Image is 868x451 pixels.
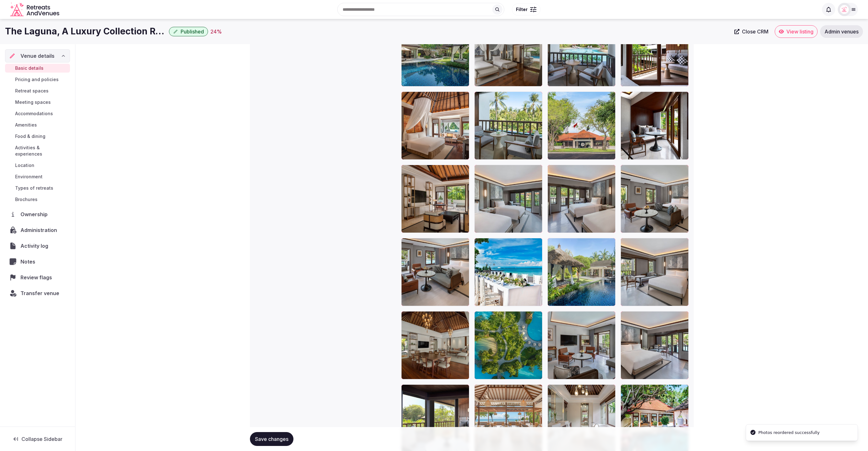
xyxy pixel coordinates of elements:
span: Environment [15,174,43,180]
a: Review flags [5,271,70,284]
div: U9maIJhpz0OhQ6MVUXAgwg_Seven%20Lagoon%20Pools.lc-dpslc-seven-lagoon-pools-35446:Classic-Hor?h=266... [474,311,542,379]
div: 24 % [211,28,222,35]
span: Brochures [15,196,38,203]
span: Admin venues [825,28,859,35]
a: Types of retreats [5,184,70,193]
div: bdJKd2lt1k6F4294se2pJg_one-bedroom-villa-20791.lc-dpslc-one-bedroom-villa-outdoor-20791:Classic-H... [547,238,616,306]
svg: Retreats and Venues company logo [10,3,61,17]
h1: The Laguna, A Luxury Collection Resort & Spa, [GEOGRAPHIC_DATA], [GEOGRAPHIC_DATA] [5,25,166,38]
div: FdE1W0cyUxqAlPW1UjBg_HisbiscusBedroom%2039190.lc-dpslc-hisbiscusbedroom-39190:Classic-Hor?h=2667&... [401,92,469,160]
a: Food & dining [5,132,70,141]
button: Save changes [250,432,293,446]
span: Types of retreats [15,185,53,191]
div: sOwqB4VUke1UtJsrBqrMQ_Studio%20-%20Living%20Room.lc-dpslc-studio---living-room-16868:Classic-Hor?... [547,311,616,379]
a: Administration [5,223,70,237]
span: Close CRM [742,28,768,35]
img: miaceralde [840,5,849,14]
a: Visit the homepage [10,3,61,17]
a: Location [5,161,70,170]
button: Published [169,27,208,36]
span: Accommodations [15,110,53,117]
span: Venue details [20,52,55,60]
a: Activities & experiences [5,143,70,158]
a: Close CRM [731,25,772,38]
div: Photos reordered successfully [758,430,819,436]
a: Brochures [5,195,70,204]
span: Location [15,162,34,169]
a: Accommodations [5,109,70,118]
a: Environment [5,172,70,181]
span: Filter [516,6,528,13]
a: Retreat spaces [5,86,70,95]
div: f4y88rDf0KB7Z46UiPi6g_dpslc-studio-35837.lc-dpslc-studio-lagoon-access--35837:Classic-Hor?h=2667&... [401,238,469,306]
span: Published [181,28,204,35]
span: Basic details [15,65,43,71]
span: Meeting spaces [15,99,51,105]
span: Collapse Sidebar [21,436,62,442]
a: Admin venues [820,25,863,38]
span: Administration [20,226,60,234]
div: deLpqA0z0UKJYhZDm1HIrg_two-bedroom-villa-27116.lc-dpslc-two-bedroom-villa-living-27116:Classic-Ho... [401,311,469,379]
span: Notes [20,258,38,265]
span: Activities & experiences [15,145,67,157]
button: Collapse Sidebar [5,432,70,446]
a: Pricing and policies [5,75,70,84]
span: Pricing and policies [15,76,59,83]
a: Activity log [5,239,70,252]
a: View listing [775,25,818,38]
a: Ownership [5,208,70,221]
a: Amenities [5,121,70,129]
div: I22KnMA9M0Wd2zJ6vEEFRQ_HisbiscusLivingroom%2034561.lc-dpslc-hisbiscuslivingroom-34561:Classic-Hor... [401,165,469,233]
div: bXUYmv5OAUyV8hG3Ic9CYA_Studio%20Lagoon%20Balcony.lc-dpslc-studio-lagoon-balcony-27301:Classic-Hor... [547,18,616,86]
span: Food & dining [15,133,45,139]
button: Filter [512,3,541,15]
div: rRwG2vc2UCW6mwGDDJNeQ_Deluxe%20Lagoon%20View%20Twin%20.lc-dpslc-deluxe-lagoon-view-twin--23673:Cl... [474,165,542,233]
span: Amenities [15,122,37,128]
span: Ownership [20,211,50,218]
button: Transfer venue [5,287,70,300]
div: mWU59jszHEWJ1NjA5ge9UQ_Balcony_studio-lagoon.lc-dpslc-balcony-studio-lagoon-24089:Classic-Hor?h=2... [474,92,542,160]
span: View listing [786,28,813,35]
div: d2tfyILID0asi6cBbcTXLQ_dpslc-beach-event-4237.jpg?h=2667&w=4000 [474,238,542,306]
span: Activity log [20,242,51,250]
a: Meeting spaces [5,98,70,107]
div: WW9EU7EL7EmOggZNniu0sQ_two-bedroom-villa-26179.lc-dpslc-two-bedroom-villa-outside-26179:Classic-H... [401,18,469,86]
span: Save changes [255,436,288,442]
a: Notes [5,255,70,268]
div: 1vsVAwvodEmzhJcnoZkSRw_two-bedroom-villa-23386.lc-dpslc-two-bedroom-villa-twinbed-23386:Classic-H... [474,18,542,86]
div: 7P2Hm8XjWUycMzxzWLryrQ_Deluxe%20Lagoon%20Access%20Twin.lc-dpslc-deluxe-lagoon-access-twin-37761:C... [547,165,616,233]
div: nlBpJDb8h0KoqzlAesgg4w_Deluxe%20Garden%20bedroom.lc-dpslc-deluxe-garden-bedroom-23071:Classic-Hor... [621,92,689,160]
button: 24% [211,28,222,35]
span: Retreat spaces [15,88,49,94]
a: Basic details [5,64,70,73]
span: Review flags [20,274,55,281]
div: yIOnZr2Ttkq5oVsCv0p5g_Porte%20Cochere-99284.lc-dpslc-porte-cochere-99284-40738:Classic-Hor?h=2667... [547,92,616,160]
div: PfXMMi1m0kgrprA6BNttg_Deluxe%20Lagoon%20View%20King%20.lc-dpslc-deluxe-lagoon-view-king--27976:Cl... [621,238,689,306]
div: rZLrC9200USJmBIXpM7E9A_Deluxe%20Garden%20balcony.lc-dpslc-deluxe-garden-balcony-22373:Classic-Hor... [621,18,689,86]
div: fGh0vDw5Mk6nlqlLaVwPDQ_Deluxe%20Studio%20-%20King%20Bed.lc-dpslc-deluxe-studio---king-bed-40581:C... [621,165,689,233]
span: Transfer venue [20,289,59,297]
div: Pd8SdBLJ0qG2iZPSNsdA_Lagoon%20Access%20-%20King%20Bed.lc-dpslc-lagoon-access---king-bed-32848:Cla... [621,311,689,379]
